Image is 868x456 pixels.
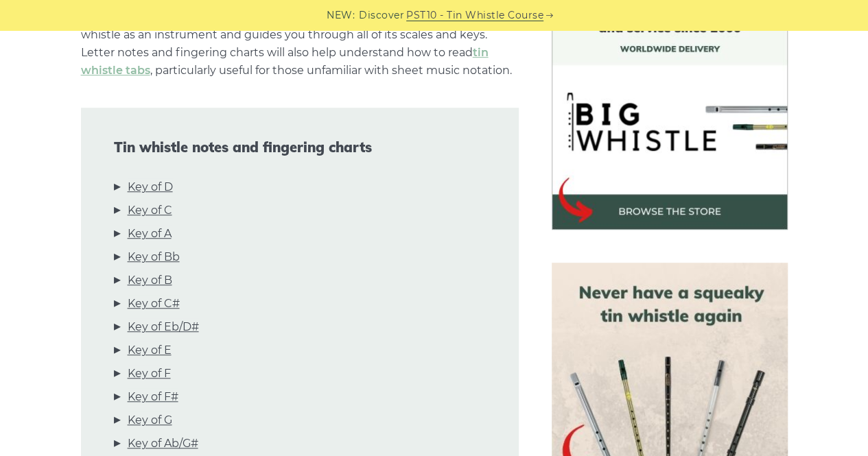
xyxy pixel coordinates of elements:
a: Key of C# [128,295,180,313]
a: Key of F [128,365,171,383]
a: Key of G [128,411,172,429]
a: Key of D [128,178,173,196]
a: Key of B [128,272,172,289]
a: Key of E [128,341,172,359]
span: Discover [359,8,404,23]
span: NEW: [327,8,355,23]
a: Key of Ab/G# [128,435,198,453]
a: Key of A [128,225,172,243]
a: Key of Eb/D# [128,318,199,336]
a: PST10 - Tin Whistle Course [406,8,543,23]
span: Tin whistle notes and fingering charts [114,139,486,156]
a: Key of Bb [128,248,180,266]
a: Key of F# [128,388,178,406]
a: Key of C [128,202,172,219]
